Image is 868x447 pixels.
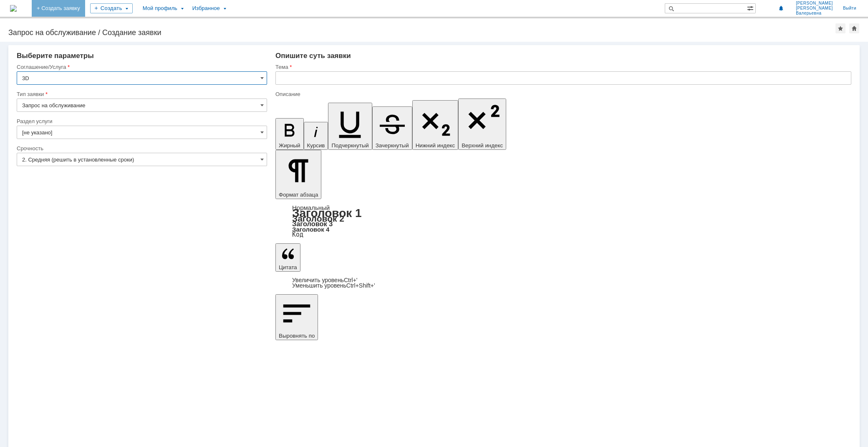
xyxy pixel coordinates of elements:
button: Курсив [304,122,328,150]
div: Запрос на обслуживание / Создание заявки [8,28,835,37]
div: Сделать домашней страницей [849,23,859,33]
div: Соглашение/Услуга [17,64,265,70]
button: Формат абзаца [275,150,321,199]
div: Цитата [275,278,851,288]
div: Тип заявки [17,91,265,97]
button: Выровнять по [275,294,318,340]
a: Заголовок 3 [292,220,333,227]
div: Создать [90,3,133,13]
span: Курсив [307,142,325,149]
div: Добавить в избранное [835,23,845,33]
a: Заголовок 1 [292,207,362,220]
img: logo [10,5,17,12]
a: Заголовок 4 [292,226,329,233]
div: Раздел услуги [17,119,265,124]
span: Формат абзаца [279,192,318,198]
span: Жирный [279,142,300,149]
a: Код [292,231,303,238]
span: Цитата [279,264,297,270]
button: Зачеркнутый [372,106,412,150]
div: Описание [275,91,850,97]
button: Нижний индекс [412,100,459,150]
span: Выберите параметры [17,52,94,60]
span: Валерьевна [796,11,833,16]
span: Зачеркнутый [376,142,409,149]
span: Верхний индекс [462,142,503,149]
button: Верхний индекс [458,98,506,150]
span: Опишите суть заявки [275,52,351,60]
a: Заголовок 2 [292,214,344,223]
a: Перейти на домашнюю страницу [10,5,17,12]
span: [PERSON_NAME] [796,6,833,11]
a: Increase [292,277,358,283]
button: Цитата [275,243,300,272]
button: Подчеркнутый [328,103,372,150]
div: Срочность [17,146,265,151]
button: Жирный [275,118,304,150]
span: [PERSON_NAME] [796,1,833,6]
div: Тема [275,64,850,70]
div: Формат абзаца [275,205,851,237]
span: Ctrl+Shift+' [346,282,375,289]
span: Нижний индекс [416,142,455,149]
span: Ctrl+' [344,277,358,283]
span: Расширенный поиск [747,4,755,12]
a: Decrease [292,282,375,289]
span: Подчеркнутый [331,142,368,149]
span: Выровнять по [279,333,315,339]
a: Нормальный [292,204,330,211]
